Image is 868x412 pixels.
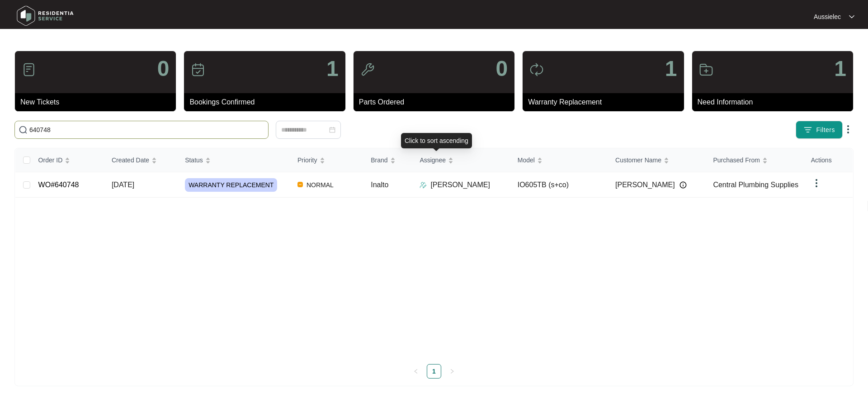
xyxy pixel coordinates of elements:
[22,62,36,77] img: icon
[495,58,508,80] p: 0
[157,58,170,80] p: 0
[427,364,441,379] li: 1
[359,97,514,108] p: Parts Ordered
[371,155,387,165] span: Brand
[665,58,677,80] p: 1
[29,125,264,135] input: Search by Order Id, Assignee Name, Customer Name, Brand and Model
[38,155,63,165] span: Order ID
[420,155,446,165] span: Assignee
[185,178,277,192] span: WARRANTY REPLACEMENT
[608,148,706,172] th: Customer Name
[178,148,290,172] th: Status
[518,155,535,165] span: Model
[699,62,713,77] img: icon
[615,155,661,165] span: Customer Name
[811,178,822,189] img: dropdown arrow
[297,155,317,165] span: Priority
[528,97,684,108] p: Warranty Replacement
[409,364,423,379] button: left
[843,124,854,135] img: dropdown arrow
[529,62,544,77] img: icon
[363,148,412,172] th: Brand
[112,181,134,189] span: [DATE]
[297,182,303,187] img: Vercel Logo
[191,62,205,77] img: icon
[185,155,203,165] span: Status
[510,172,608,198] td: IO605TB (s+co)
[430,180,490,190] p: [PERSON_NAME]
[360,62,375,77] img: icon
[804,148,853,172] th: Actions
[814,12,841,21] p: Aussielec
[413,369,419,374] span: left
[796,121,843,139] button: filter iconFilters
[615,180,675,190] span: [PERSON_NAME]
[803,125,812,134] img: filter icon
[834,58,846,80] p: 1
[449,369,455,374] span: right
[290,148,363,172] th: Priority
[112,155,149,165] span: Created Date
[326,58,339,80] p: 1
[38,181,79,189] a: WO#640748
[849,14,854,19] img: dropdown arrow
[189,97,345,108] p: Bookings Confirmed
[706,148,803,172] th: Purchased From
[679,181,687,189] img: Info icon
[427,365,441,378] a: 1
[19,125,28,134] img: search-icon
[420,181,427,189] img: Assigner Icon
[510,148,608,172] th: Model
[303,180,337,190] span: NORMAL
[713,155,759,165] span: Purchased From
[371,181,388,189] span: Inalto
[445,364,459,379] button: right
[20,97,176,108] p: New Tickets
[816,125,835,135] span: Filters
[445,364,459,379] li: Next Page
[412,148,510,172] th: Assignee
[104,148,178,172] th: Created Date
[713,181,798,189] span: Central Plumbing Supplies
[31,148,104,172] th: Order ID
[698,97,853,108] p: Need Information
[409,364,423,379] li: Previous Page
[14,2,77,29] img: residentia service logo
[401,133,472,148] div: Click to sort ascending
